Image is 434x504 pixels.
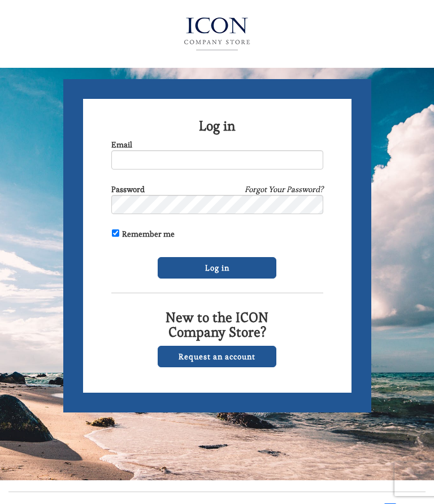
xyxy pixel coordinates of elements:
[158,346,276,367] a: Request an account
[111,139,132,150] label: Email
[245,184,323,195] a: Forgot Your Password?
[158,257,276,279] input: Log in
[111,184,145,195] label: Password
[111,310,323,340] h2: New to the ICON Company Store?
[111,228,175,240] label: Remember me
[111,119,323,133] h2: Log in
[112,229,119,237] input: Remember me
